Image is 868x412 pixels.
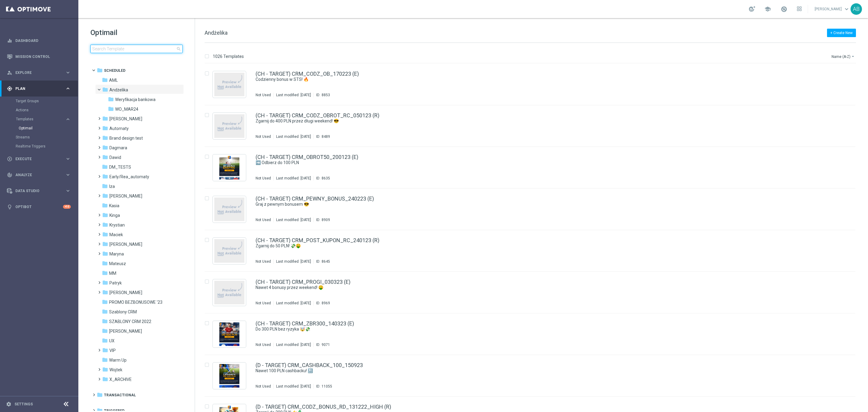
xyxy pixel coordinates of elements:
[102,144,108,151] i: folder
[199,64,867,105] div: Press SPACE to select this row.
[15,173,65,177] span: Analyze
[104,68,125,73] span: Scheduled
[109,232,123,237] span: Maciek
[256,301,271,306] div: Not Used
[256,363,363,368] a: (D - TARGET) CRM_CASHBACK_100_150923
[102,299,108,305] i: folder
[256,368,830,374] div: Nawet 100 PLN cashbacku! 🔙
[256,71,359,77] a: (CH - TARGET) CRM_CODZ_OB_170223 (E)
[214,198,244,221] img: noPreview.jpg
[109,348,116,353] span: VIP
[256,77,816,82] a: Codzienny bonus w STS! 🔥
[90,45,183,53] input: Search Template
[7,156,12,162] i: play_circle_outline
[104,392,136,398] span: Transactional
[102,260,108,266] i: folder
[851,3,862,15] div: AB
[7,172,12,178] i: track_changes
[274,217,313,222] div: Last modified: [DATE]
[102,231,108,237] i: folder
[214,281,244,304] img: noPreview.jpg
[7,157,71,161] div: play_circle_outline Execute keyboard_arrow_right
[256,196,374,201] a: (CH - TARGET) CRM_PEWNY_BONUS_240223 (E)
[274,259,313,264] div: Last modified: [DATE]
[322,134,330,139] div: 8489
[102,251,108,257] i: folder
[205,30,228,36] span: Andżelika
[109,290,142,295] span: Piotr G.
[322,342,330,347] div: 9071
[102,222,108,228] i: folder
[214,114,244,138] img: noPreview.jpg
[97,392,103,398] i: folder
[7,38,71,43] button: equalizer Dashboard
[102,87,108,93] i: folder
[16,144,63,149] a: Realtime Triggers
[15,199,63,215] a: Optibot
[65,172,71,178] i: keyboard_arrow_right
[90,28,183,37] h1: Optimail
[109,126,129,131] span: Automaty
[256,279,351,285] a: (CH - TARGET) CRM_PROGI_030323 (E)
[102,116,108,122] i: folder
[102,289,108,295] i: folder
[274,176,313,181] div: Last modified: [DATE]
[15,33,71,49] a: Dashboard
[256,154,358,160] a: (CH - TARGET) CRM_OBROT50_200123 (E)
[256,238,379,243] a: (CH - TARGET) CRM_POST_KUPON_RC_240123 (R)
[102,135,108,141] i: folder
[274,301,313,306] div: Last modified: [DATE]
[256,160,830,166] div: ➡️ Odbierz do 100 PLN
[322,176,330,181] div: 8635
[109,280,122,286] span: Patryk
[109,309,137,315] span: Szablony CRM
[256,201,830,207] div: Graj z pewnym bonusem 😎
[176,46,181,51] span: search
[7,189,71,193] div: Data Studio keyboard_arrow_right
[6,401,11,407] i: settings
[199,355,867,397] div: Press SPACE to select this row.
[16,142,78,151] div: Realtime Triggers
[109,367,122,372] span: Wojtek
[199,272,867,313] div: Press SPACE to select this row.
[256,321,354,326] a: (CH - TARGET) CRM_ZBR300_140323 (E)
[313,342,330,347] div: ID:
[16,135,63,140] a: Streams
[109,319,151,324] span: SZABLONY CRM 2022
[14,402,33,406] a: Settings
[214,239,244,263] img: noPreview.jpg
[214,156,244,179] img: 8635.jpeg
[199,230,867,272] div: Press SPACE to select this row.
[274,93,313,97] div: Last modified: [DATE]
[322,259,330,264] div: 8645
[19,124,78,133] div: Optimail
[256,118,830,124] div: Zgarnij do 400 PLN przez długi weekend! 😎
[256,326,830,332] div: Do 300 PLN bez ryzyka 🤯💸
[115,106,138,112] span: WO_MAR24
[102,241,108,247] i: folder
[214,322,244,346] img: 9071.jpeg
[322,93,330,97] div: 8853
[851,54,855,59] i: arrow_drop_down
[16,108,63,113] a: Actions
[16,117,71,122] button: Templates keyboard_arrow_right
[102,357,108,363] i: folder
[65,188,71,194] i: keyboard_arrow_right
[256,217,271,222] div: Not Used
[7,70,71,75] div: person_search Explore keyboard_arrow_right
[109,155,121,160] span: Dawid
[109,251,124,257] span: Maryna
[764,6,771,12] span: school
[16,117,59,121] span: Templates
[65,70,71,75] i: keyboard_arrow_right
[322,217,330,222] div: 8909
[322,384,332,389] div: 11055
[109,145,127,151] span: Dagmara
[102,193,108,199] i: folder
[7,188,65,194] div: Data Studio
[7,54,71,59] button: Mission Control
[16,115,78,133] div: Templates
[102,154,108,160] i: folder
[313,259,330,264] div: ID:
